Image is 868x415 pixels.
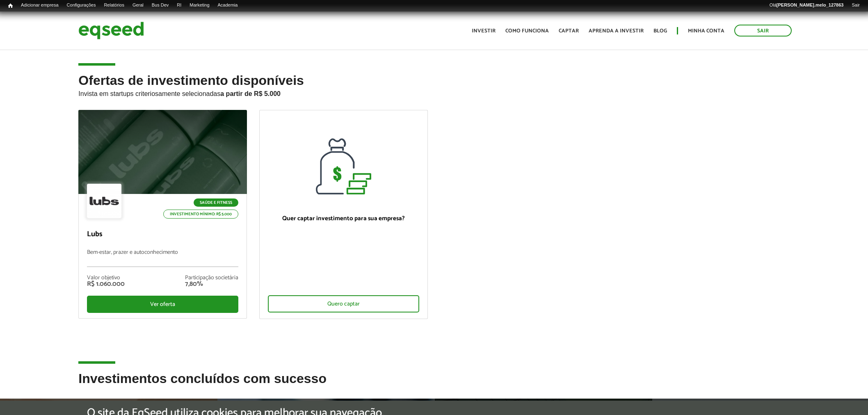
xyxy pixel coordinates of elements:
a: Minha conta [688,28,724,34]
a: Investir [472,28,496,34]
img: EqSeed [78,20,144,41]
a: Relatórios [100,2,128,9]
a: Geral [128,2,148,9]
strong: a partir de R$ 5.000 [220,90,281,97]
a: Saúde e Fitness Investimento mínimo: R$ 5.000 Lubs Bem-estar, prazer e autoconhecimento Valor obj... [78,110,247,319]
a: RI [173,2,185,9]
a: Olá[PERSON_NAME].melo_127863 [765,2,848,9]
a: Aprenda a investir [589,28,644,34]
strong: [PERSON_NAME].melo_127863 [777,2,844,7]
div: Participação societária [185,275,238,281]
a: Quer captar investimento para sua empresa? Quero captar [259,110,428,319]
a: Marketing [185,2,213,9]
div: Quero captar [268,295,419,312]
a: Bus Dev [148,2,173,9]
div: Ver oferta [87,296,238,313]
p: Investimento mínimo: R$ 5.000 [163,210,238,219]
h2: Ofertas de investimento disponíveis [78,73,789,110]
a: Início [4,2,17,10]
h2: Investimentos concluídos com sucesso [78,372,789,398]
div: Valor objetivo [87,275,125,281]
p: Lubs [87,230,238,239]
div: R$ 1.060.000 [87,281,125,287]
a: Adicionar empresa [17,2,63,9]
a: Sair [734,25,792,36]
p: Bem-estar, prazer e autoconhecimento [87,249,238,267]
a: Como funciona [505,28,549,34]
p: Invista em startups criteriosamente selecionadas [78,88,789,98]
span: Início [8,3,13,9]
a: Configurações [63,2,100,9]
a: Academia [214,2,242,9]
p: Saúde e Fitness [194,198,238,207]
a: Sair [847,2,864,9]
a: Blog [653,28,667,34]
a: Captar [559,28,579,34]
div: 7,80% [185,281,238,287]
p: Quer captar investimento para sua empresa? [268,215,419,222]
